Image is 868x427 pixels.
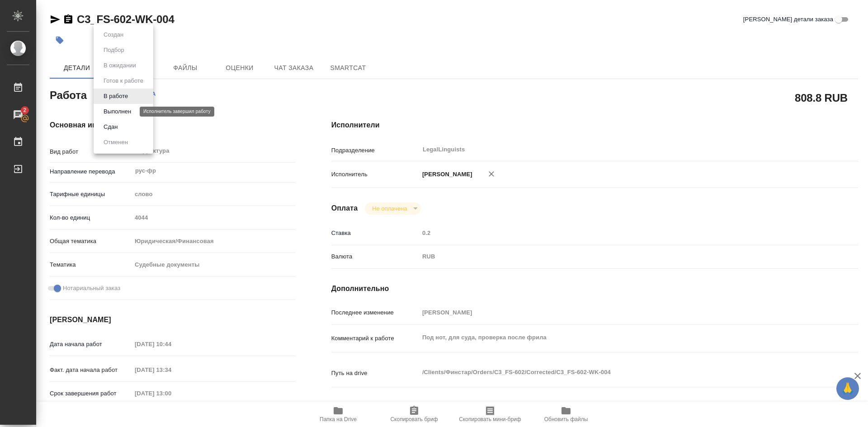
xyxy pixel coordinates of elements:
[101,61,139,70] button: В ожидании
[101,107,134,117] button: Выполнен
[101,122,120,132] button: Сдан
[101,137,131,147] button: Отменен
[101,76,146,86] button: Готов к работе
[101,91,131,101] button: В работе
[101,45,127,55] button: Подбор
[101,30,126,40] button: Создан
